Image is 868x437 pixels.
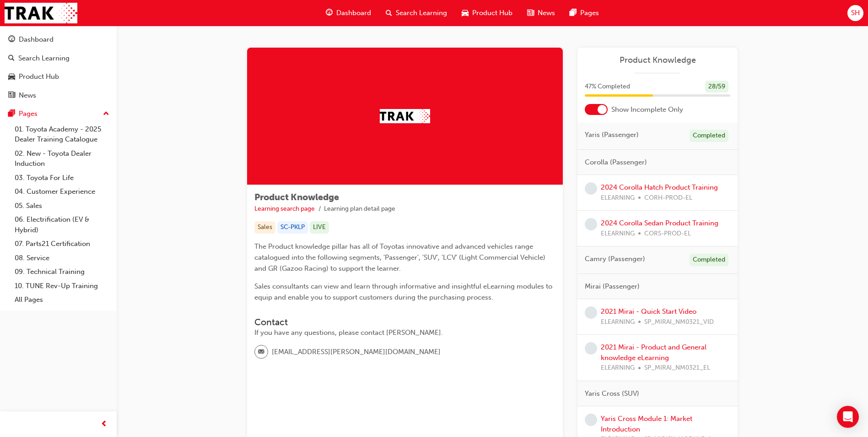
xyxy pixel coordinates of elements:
[601,219,718,227] a: 2024 Corolla Sedan Product Training
[847,5,863,21] button: SH
[11,185,113,199] a: 04. Customer Experience
[601,343,706,362] a: 2021 Mirai - Product and General knowledge eLearning
[454,4,520,22] a: car-iconProduct Hub
[585,306,597,319] span: learningRecordVerb_NONE-icon
[8,92,15,100] span: news-icon
[601,229,635,239] span: ELEARNING
[277,221,308,234] div: SC-PKLP
[254,192,339,202] span: Product Knowledge
[585,82,630,92] span: 47 % Completed
[527,7,534,19] span: news-icon
[11,265,113,279] a: 09. Technical Training
[837,406,859,428] div: Open Intercom Messenger
[386,7,392,19] span: search-icon
[8,55,15,63] span: search-icon
[254,328,555,338] div: If you have any questions, please contact [PERSON_NAME].
[380,109,430,123] img: Trak
[585,342,597,355] span: learningRecordVerb_NONE-icon
[601,317,635,328] span: ELEARNING
[103,108,109,120] span: up-icon
[272,347,441,357] span: [EMAIL_ADDRESS][PERSON_NAME][DOMAIN_NAME]
[585,388,639,399] span: Yaris Cross (SUV)
[11,251,113,265] a: 08. Service
[11,279,113,293] a: 10. TUNE Rev-Up Training
[11,213,113,237] a: 06. Electrification (EV & Hybrid)
[19,34,54,45] div: Dashboard
[601,415,692,433] a: Yaris Cross Module 1: Market Introduction
[378,4,454,22] a: search-iconSearch Learning
[562,4,606,22] a: pages-iconPages
[570,7,577,19] span: pages-icon
[611,104,683,115] span: Show Incomplete Only
[585,157,647,168] span: Corolla (Passenger)
[318,4,378,22] a: guage-iconDashboard
[18,53,70,64] div: Search Learning
[472,8,512,18] span: Product Hub
[580,8,599,18] span: Pages
[601,363,635,373] span: ELEARNING
[254,242,547,273] span: The Product knowledge pillar has all of Toyotas innovative and advanced vehicles range catalogued...
[8,36,15,44] span: guage-icon
[254,205,315,213] a: Learning search page
[11,147,113,171] a: 02. New - Toyota Dealer Induction
[585,281,640,292] span: Mirai (Passenger)
[585,130,639,140] span: Yaris (Passenger)
[8,73,15,81] span: car-icon
[585,218,597,230] span: learningRecordVerb_NONE-icon
[4,31,113,48] a: Dashboard
[4,29,113,105] button: DashboardSearch LearningProduct HubNews
[851,8,860,18] span: SH
[101,419,108,430] span: prev-icon
[585,254,645,264] span: Camry (Passenger)
[19,71,59,82] div: Product Hub
[4,105,113,122] button: Pages
[4,87,113,104] a: News
[585,182,597,195] span: learningRecordVerb_NONE-icon
[254,221,275,234] div: Sales
[19,90,36,101] div: News
[254,317,555,328] h3: Contact
[585,414,597,426] span: learningRecordVerb_NONE-icon
[601,183,718,191] a: 2024 Corolla Hatch Product Training
[644,317,714,328] span: SP_MIRAI_NM0321_VID
[11,171,113,185] a: 03. Toyota For Life
[324,204,395,214] li: Learning plan detail page
[5,3,77,23] img: Trak
[520,4,562,22] a: news-iconNews
[601,193,635,203] span: ELEARNING
[690,130,728,142] div: Completed
[601,307,696,316] a: 2021 Mirai - Quick Start Video
[644,363,710,373] span: SP_MIRAI_NM0321_EL
[336,8,371,18] span: Dashboard
[11,199,113,213] a: 05. Sales
[11,237,113,251] a: 07. Parts21 Certification
[8,110,15,118] span: pages-icon
[4,68,113,85] a: Product Hub
[644,193,692,203] span: CORH-PROD-EL
[310,221,329,234] div: LIVE
[326,7,333,19] span: guage-icon
[396,8,447,18] span: Search Learning
[11,293,113,307] a: All Pages
[690,254,728,266] div: Completed
[258,346,264,358] span: email-icon
[254,282,554,301] span: Sales consultants can view and learn through informative and insightful eLearning modules to equi...
[705,81,728,93] div: 28 / 59
[462,7,469,19] span: car-icon
[585,55,730,66] a: Product Knowledge
[644,229,691,239] span: CORS-PROD-EL
[538,8,555,18] span: News
[11,122,113,147] a: 01. Toyota Academy - 2025 Dealer Training Catalogue
[4,50,113,67] a: Search Learning
[19,109,38,119] div: Pages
